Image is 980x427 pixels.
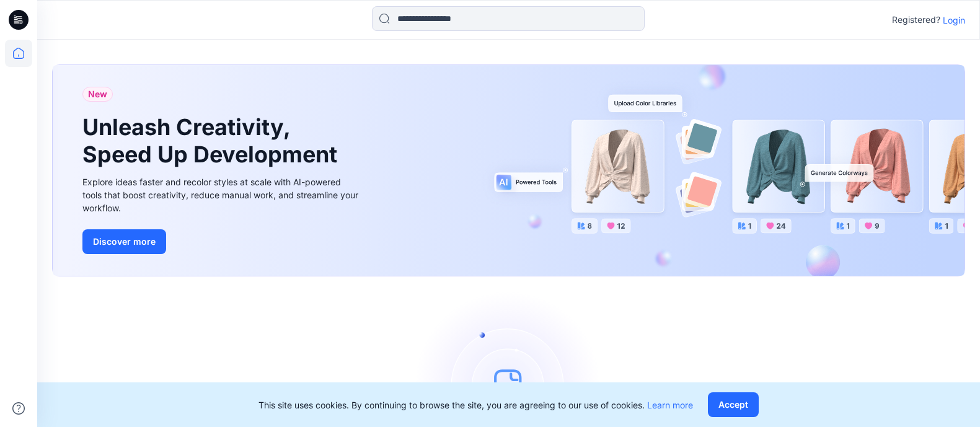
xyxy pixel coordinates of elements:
a: Learn more [647,400,693,410]
p: This site uses cookies. By continuing to browse the site, you are agreeing to our use of cookies. [258,398,693,412]
p: Login [943,14,965,27]
h1: Unleash Creativity, Speed Up Development [82,114,343,167]
div: Explore ideas faster and recolor styles at scale with AI-powered tools that boost creativity, red... [82,175,361,214]
button: Discover more [82,229,166,254]
a: Discover more [82,229,361,254]
p: Registered? [892,12,940,27]
button: Accept [708,392,759,417]
span: New [88,87,107,102]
